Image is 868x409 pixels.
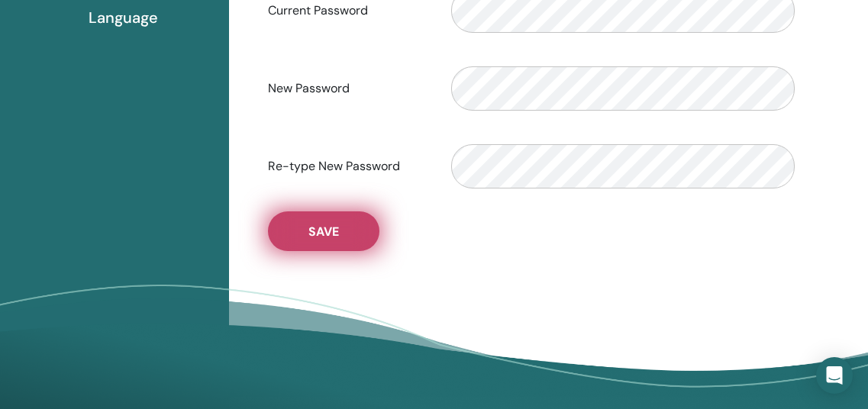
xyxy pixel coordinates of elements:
[268,211,379,251] button: Save
[308,224,339,240] span: Save
[257,74,440,103] label: New Password
[816,357,853,394] div: Open Intercom Messenger
[257,152,440,181] label: Re-type New Password
[89,6,158,29] span: Language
